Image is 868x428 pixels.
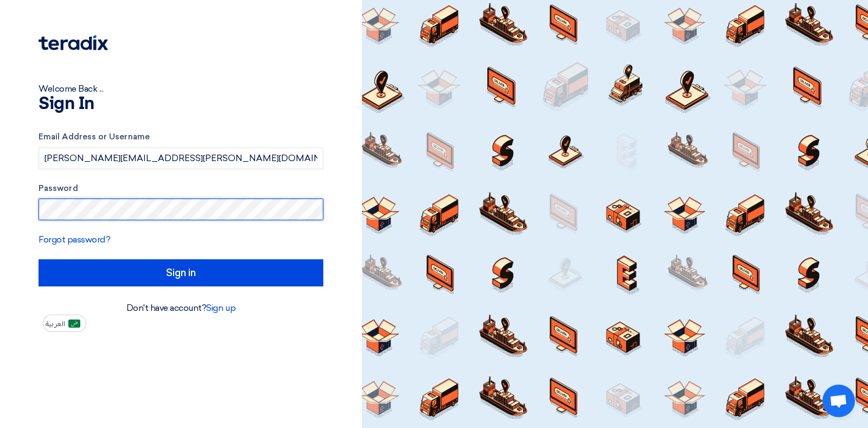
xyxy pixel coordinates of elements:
[39,35,108,50] img: Teradix logo
[39,82,323,95] div: Welcome Back ...
[39,234,110,245] a: Forgot password?
[39,131,323,143] label: Email Address or Username
[39,148,323,169] input: Enter your business email or username
[46,320,65,328] span: العربية
[39,259,323,286] input: Sign in
[39,95,323,113] h1: Sign In
[68,320,80,328] img: ar-AR.png
[43,315,86,332] button: العربية
[39,182,323,195] label: Password
[39,302,323,315] div: Don't have account?
[822,385,855,417] div: Open chat
[206,303,235,313] a: Sign up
